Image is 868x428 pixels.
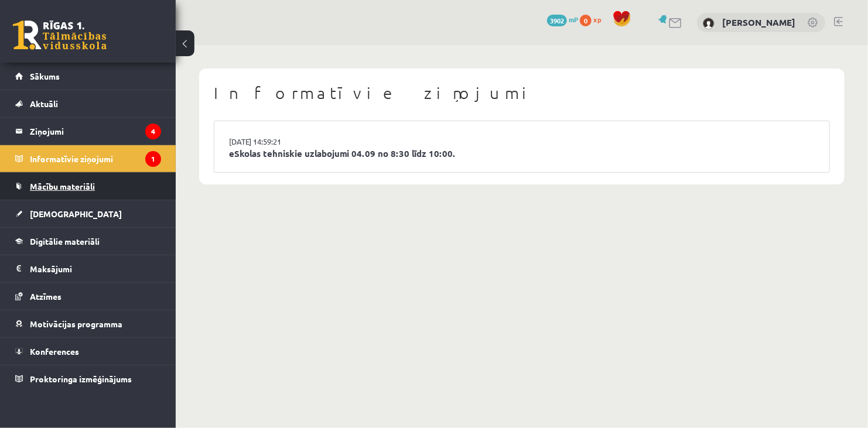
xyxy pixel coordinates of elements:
a: eSkolas tehniskie uzlabojumi 04.09 no 8:30 līdz 10:00. [229,147,815,160]
a: [PERSON_NAME] [722,16,795,28]
legend: Ziņojumi [30,118,161,145]
i: 1 [145,151,161,167]
span: xp [593,15,601,24]
span: 0 [580,15,592,26]
span: Konferences [30,346,79,357]
span: Sākums [30,71,60,81]
span: Proktoringa izmēģinājums [30,374,132,384]
a: Konferences [15,338,161,365]
a: Rīgas 1. Tālmācības vidusskola [13,20,107,50]
a: Proktoringa izmēģinājums [15,365,161,392]
span: Mācību materiāli [30,181,95,191]
legend: Maksājumi [30,255,161,282]
a: [DEMOGRAPHIC_DATA] [15,200,161,227]
a: Sākums [15,63,161,90]
a: Ziņojumi4 [15,118,161,145]
span: Atzīmes [30,291,61,302]
span: 3902 [547,15,567,26]
a: 3902 mP [547,15,578,24]
a: Motivācijas programma [15,310,161,337]
span: Motivācijas programma [30,319,122,329]
span: Digitālie materiāli [30,236,100,246]
a: Digitālie materiāli [15,228,161,255]
img: Viktorija Zaiceva [703,18,715,29]
span: [DEMOGRAPHIC_DATA] [30,208,122,219]
a: Mācību materiāli [15,173,161,200]
a: [DATE] 14:59:21 [229,136,317,148]
i: 4 [145,124,161,139]
h1: Informatīvie ziņojumi [214,83,830,103]
a: Aktuāli [15,90,161,117]
span: mP [569,15,578,24]
span: Aktuāli [30,98,58,109]
a: 0 xp [580,15,607,24]
a: Atzīmes [15,283,161,310]
a: Informatīvie ziņojumi1 [15,145,161,172]
legend: Informatīvie ziņojumi [30,145,161,172]
a: Maksājumi [15,255,161,282]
